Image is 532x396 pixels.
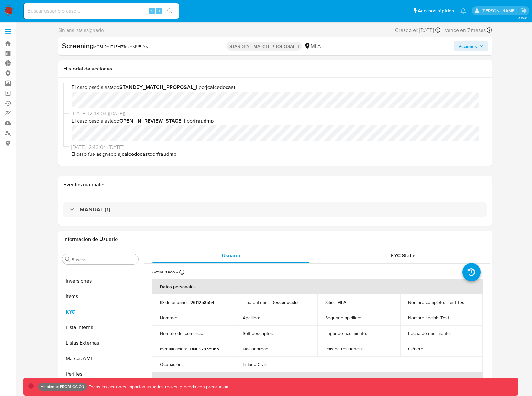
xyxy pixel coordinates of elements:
[520,7,527,14] a: Salir
[163,6,176,16] button: search-icon
[160,299,188,305] p: ID de usuario :
[243,315,260,321] p: Apellido :
[408,330,451,336] p: Fecha de nacimiento :
[72,110,484,117] span: [DATE] 12:43:04 ([DATE])
[194,117,214,124] b: fraudmp
[364,315,365,321] p: -
[152,279,483,294] th: Datos personales
[71,151,484,158] span: El caso fue asignado a por
[337,299,346,305] p: MLA
[207,330,208,336] p: -
[63,202,487,217] div: MANUAL (1)
[60,304,141,320] button: KYC
[63,181,487,188] h1: Eventos manuales
[160,330,204,336] p: Nombre del comercio :
[206,83,235,91] b: jcaicedocast
[442,26,443,35] span: -
[63,66,487,72] h1: Historial de acciones
[408,299,445,305] p: Nombre completo :
[408,346,424,352] p: Género :
[119,83,197,91] b: STANDBY_MATCH_PROPOSAL_I
[160,361,183,367] p: Ocupación :
[72,117,484,124] span: El caso pasó a estado por
[41,385,84,388] p: Ambiente: PRODUCCIÓN
[243,330,273,336] p: Soft descriptor :
[243,299,269,305] p: Tipo entidad :
[276,330,277,336] p: -
[24,7,179,15] input: Buscar usuario o caso...
[365,346,367,352] p: -
[243,361,267,367] p: Estado Civil :
[72,84,484,91] span: El caso pasó a estado por
[80,206,110,213] h3: MANUAL (1)
[71,144,484,151] span: [DATE] 12:43:04 ([DATE])
[418,7,454,14] span: Accesos rápidos
[272,346,273,352] p: -
[60,351,141,366] button: Marcas AML
[408,315,438,321] p: Nombre social :
[391,252,417,259] span: KYC Status
[304,43,321,50] div: MLA
[370,330,371,336] p: -
[453,330,455,336] p: -
[243,346,269,352] p: Nacionalidad :
[395,26,440,35] div: Creado el: [DATE]
[60,320,141,335] button: Lista Interna
[325,330,367,336] p: Lugar de nacimiento :
[72,257,136,262] input: Buscar
[227,42,302,51] p: STANDBY - MATCH_PROPOSAL_I
[60,366,141,382] button: Perfiles
[158,8,160,14] span: s
[440,315,449,321] p: Test
[152,372,483,388] th: Información de contacto
[180,315,181,321] p: -
[87,384,229,390] p: Todas las acciones impactan usuarios reales, proceda con precaución.
[120,150,150,158] b: jcaicedocast
[160,346,187,352] p: Identificación :
[152,269,178,275] p: Actualizado -
[94,43,155,50] span: # C3LRo1TJEHZ1okeMVBLYyzJL
[460,8,466,14] a: Notificaciones
[190,299,214,305] p: 2611258554
[119,117,185,124] b: OPEN_IN_REVIEW_STAGE_I
[185,361,186,367] p: -
[60,289,141,304] button: Items
[271,299,298,305] p: Desconocido
[454,41,488,51] button: Acciones
[190,346,219,352] p: DNI 97935963
[222,252,240,259] span: Usuario
[427,346,428,352] p: -
[325,346,363,352] p: País de residencia :
[448,299,466,305] p: Test Test
[482,8,518,14] p: joaquin.dolcemascolo@mercadolibre.com
[60,273,141,289] button: Inversiones
[60,335,141,351] button: Listas Externas
[150,8,154,14] span: ⌥
[325,299,335,305] p: Sitio :
[160,315,177,321] p: Nombre :
[62,40,94,51] b: Screening
[269,361,271,367] p: -
[325,315,361,321] p: Segundo apellido :
[157,150,176,158] b: fraudmp
[262,315,264,321] p: -
[445,27,486,34] span: Vence en 7 meses
[459,41,477,51] span: Acciones
[58,27,104,34] span: Sin analista asignado
[63,236,118,242] h1: Información de Usuario
[65,257,70,262] button: Buscar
